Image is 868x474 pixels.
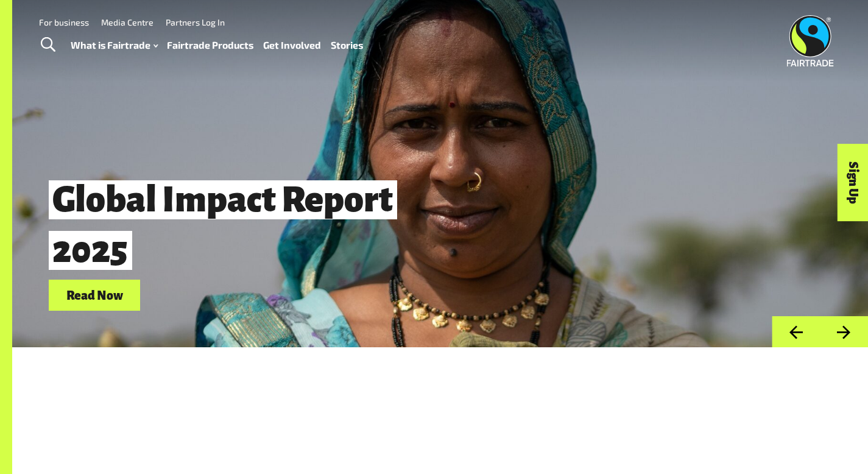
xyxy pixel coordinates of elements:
button: Previous [772,316,820,347]
a: Toggle Search [33,30,63,60]
button: Next [820,316,868,347]
a: Media Centre [101,17,153,27]
img: Fairtrade Australia New Zealand logo [787,15,834,66]
a: What is Fairtrade [71,37,158,54]
a: Fairtrade Products [167,37,253,54]
a: For business [39,17,89,27]
span: Global Impact Report 2025 [49,180,397,270]
a: Read Now [49,280,140,311]
a: Partners Log In [166,17,225,27]
a: Get Involved [263,37,321,54]
a: Stories [331,37,363,54]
